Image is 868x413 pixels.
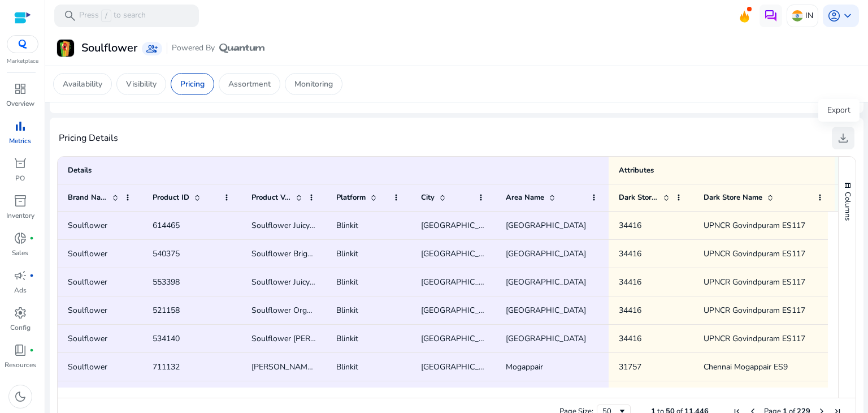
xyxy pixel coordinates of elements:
span: inventory_2 [14,194,27,208]
span: Brand Name [68,192,107,203]
p: Marketplace [7,57,38,66]
span: fiber_manual_record [29,348,34,352]
p: Availability [63,78,102,90]
span: Blinkit [336,220,358,231]
span: UPNCR Govindpuram ES117 [704,220,805,231]
span: dashboard [14,82,27,96]
span: Product ID [153,192,189,203]
span: 34416 [619,333,641,344]
span: search [63,9,77,23]
p: PO [15,173,25,183]
a: group_add [142,42,162,55]
span: Blinkit [336,305,358,316]
button: download [832,127,854,149]
span: account_circle [827,9,841,23]
span: 711132 [153,362,180,372]
h4: Pricing Details [59,133,118,144]
span: 540375 [153,248,180,259]
span: / [101,10,111,22]
span: Blinkit [336,333,358,344]
span: [GEOGRAPHIC_DATA] [506,277,586,287]
span: dark_mode [14,390,27,403]
p: Resources [5,360,36,370]
p: Assortment [228,78,271,90]
p: Visibility [126,78,157,90]
span: Soulflower [68,305,107,316]
span: [GEOGRAPHIC_DATA] [506,220,586,231]
p: IN [805,6,813,25]
span: UPNCR Govindpuram ES117 [704,248,805,259]
div: Export [818,99,860,122]
span: Chennai Mogappair ES9 [704,362,788,372]
span: 553398 [153,277,180,287]
span: [GEOGRAPHIC_DATA] [506,305,586,316]
span: [GEOGRAPHIC_DATA] [506,248,586,259]
span: 614465 [153,220,180,231]
span: [GEOGRAPHIC_DATA] [421,305,501,316]
span: group_add [146,43,158,54]
span: Soulflower Organic Anti-[MEDICAL_DATA] [MEDICAL_DATA] Hair Oil for Scalp & Hair - 120 ml [251,305,591,316]
span: download [836,131,850,145]
p: Ads [14,285,27,295]
span: Soulflower [PERSON_NAME] Essential Oil for Hair Growth - Pack of 2 - 2 x 15 ml [251,333,543,344]
p: Config [10,322,31,333]
span: Blinkit [336,248,358,259]
span: Platform [336,192,366,203]
span: 521158 [153,305,180,316]
span: Details [68,165,92,175]
span: 31757 [619,362,641,372]
span: Product Variant [251,192,291,203]
p: Press to search [79,10,146,22]
p: Pricing [180,78,205,90]
span: [GEOGRAPHIC_DATA] [421,248,501,259]
span: bar_chart [14,119,27,133]
span: Soulflower Bright & Glow Skin Gift Set for Men & Women - 1 pack (4 pieces) [251,248,524,259]
span: [GEOGRAPHIC_DATA] [421,333,501,344]
p: Overview [6,98,34,109]
span: 34416 [619,277,641,287]
span: campaign [14,269,27,282]
span: [GEOGRAPHIC_DATA] [421,277,501,287]
span: donut_small [14,231,27,245]
span: Soulflower [68,333,107,344]
span: Area Name [506,192,544,203]
span: book_4 [14,343,27,357]
span: Dark Store Name [704,192,762,203]
span: orders [14,157,27,170]
span: keyboard_arrow_down [841,9,854,23]
span: 34416 [619,248,641,259]
span: Soulflower [68,220,107,231]
span: Powered By [172,42,215,54]
span: Soulflower [68,248,107,259]
span: settings [14,306,27,320]
span: [GEOGRAPHIC_DATA] [421,362,501,372]
p: Monitoring [294,78,333,90]
span: [GEOGRAPHIC_DATA] [506,333,586,344]
span: [PERSON_NAME] Pooja [DATE] Gift Box by Soulflower - 1 set [251,362,472,372]
p: Sales [12,248,28,258]
span: UPNCR Govindpuram ES117 [704,333,805,344]
span: UPNCR Govindpuram ES117 [704,277,805,287]
span: Soulflower [68,277,107,287]
img: QC-logo.svg [12,40,33,49]
p: Metrics [9,136,31,146]
span: 34416 [619,220,641,231]
span: Attributes [619,165,654,175]
span: Columns [843,192,853,221]
span: City [421,192,435,203]
p: Inventory [6,210,34,221]
span: fiber_manual_record [29,236,34,240]
span: Dark Store ID [619,192,658,203]
img: in.svg [792,10,803,21]
span: 534140 [153,333,180,344]
span: Blinkit [336,277,358,287]
img: Soulflower [57,40,74,57]
span: Blinkit [336,362,358,372]
span: Soulflower Juicy Red Tomato Soap for Tan Removal - Pack of 2 - 2 x 150 g [251,220,517,231]
span: UPNCR Govindpuram ES117 [704,305,805,316]
span: Soulflower Juicy Red Tomato Soap for Tan Removal - 150 g [251,277,463,287]
h3: Soulflower [81,41,137,55]
span: [GEOGRAPHIC_DATA] [421,220,501,231]
span: fiber_manual_record [29,273,34,278]
span: Soulflower [68,362,107,372]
